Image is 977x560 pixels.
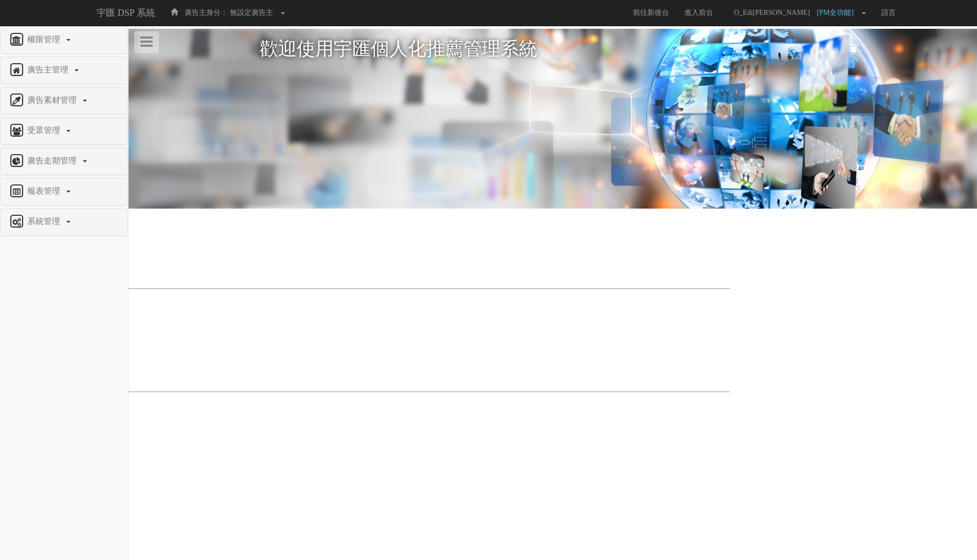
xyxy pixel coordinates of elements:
a: 權限管理 [8,32,120,48]
span: 廣告主管理 [25,65,74,74]
a: 報表管理 [8,183,120,200]
span: 系統管理 [25,217,65,226]
span: 報表管理 [25,186,65,195]
span: 受眾管理 [25,126,65,135]
span: O_Edi[PERSON_NAME] [729,9,815,16]
a: 廣告主管理 [8,62,120,79]
span: 無設定廣告主 [230,9,273,16]
h1: 歡迎使用宇匯個人化推薦管理系統 [260,39,846,60]
a: 廣告走期管理 [8,153,120,170]
a: 系統管理 [8,214,120,230]
a: 廣告素材管理 [8,92,120,109]
span: 廣告主身分： [185,9,228,16]
span: 廣告素材管理 [25,96,82,104]
span: [PM全功能] [817,9,859,16]
a: 受眾管理 [8,123,120,139]
span: 廣告走期管理 [25,156,82,165]
span: 權限管理 [25,35,65,44]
